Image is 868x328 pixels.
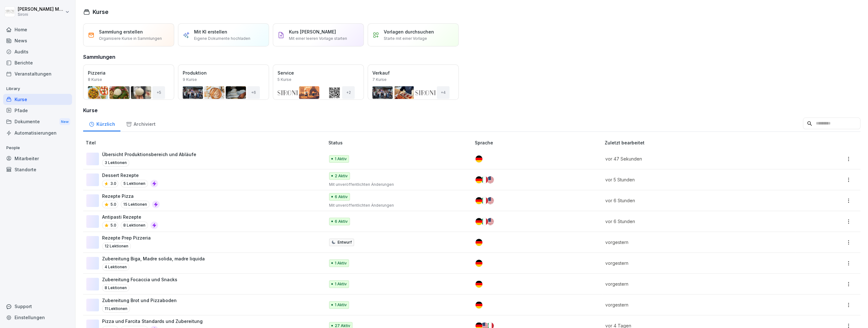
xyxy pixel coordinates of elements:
[88,77,102,82] p: 8 Kurse
[194,36,250,41] p: Eigene Dokumente hochladen
[289,36,347,41] p: Mit einer leeren Vorlage starten
[605,260,788,266] p: vorgestern
[3,24,72,35] a: Home
[384,36,427,41] p: Starte mit einer Vorlage
[102,193,160,199] p: Rezepte Pizza
[86,139,326,146] p: Titel
[18,7,64,12] p: [PERSON_NAME] Malec
[102,159,129,167] p: 3 Lektionen
[59,118,70,125] div: New
[338,240,352,245] p: Entwurf
[335,302,347,308] p: 1 Aktiv
[3,143,72,153] p: People
[194,28,227,35] p: Mit KI erstellen
[102,284,129,292] p: 8 Lektionen
[110,181,116,186] p: 3.0
[273,64,364,100] a: Service5 Kurse+2
[487,218,494,225] img: us.svg
[102,276,177,283] p: Zubereitung Focaccia und Snacks
[88,70,169,76] p: Pizzeria
[3,46,72,57] a: Audits
[372,77,387,82] p: 7 Kurse
[3,84,72,94] p: Library
[487,197,494,204] img: us.svg
[18,12,64,17] p: Sironi
[475,301,482,308] img: de.svg
[102,242,131,250] p: 12 Lektionen
[475,239,482,246] img: de.svg
[110,222,116,228] p: 5.0
[605,139,796,146] p: Zuletzt bearbeitet
[437,86,449,99] div: + 4
[335,156,347,162] p: 1 Aktiv
[475,218,482,225] img: de.svg
[3,94,72,105] a: Kurse
[335,173,348,179] p: 2 Aktiv
[605,155,788,162] p: vor 47 Sekunden
[3,153,72,164] a: Mitarbeiter
[329,203,465,208] p: Mit unveröffentlichten Änderungen
[475,176,482,183] img: de.svg
[99,36,162,41] p: Organisiere Kurse in Sammlungen
[152,86,165,99] div: + 5
[481,218,488,225] img: it.svg
[335,194,348,200] p: 6 Aktiv
[605,176,788,183] p: vor 5 Stunden
[102,305,130,313] p: 11 Lektionen
[102,297,177,304] p: Zubereitung Brot und Pizzaboden
[481,197,488,204] img: it.svg
[289,28,336,35] p: Kurs [PERSON_NAME]
[120,115,161,131] a: Archiviert
[102,172,158,179] p: Dessert Rezepte
[121,201,150,208] p: 15 Lektionen
[178,64,269,100] a: Produktion9 Kurse+6
[3,312,72,323] a: Einstellungen
[121,180,148,187] p: 5 Lektionen
[335,219,348,224] p: 6 Aktiv
[102,151,196,158] p: Übersicht Produktionsbereich und Abläufe
[3,116,72,128] div: Dokumente
[3,57,72,68] a: Berichte
[3,301,72,312] div: Support
[3,127,72,138] a: Automatisierungen
[83,53,115,61] h3: Sammlungen
[605,301,788,308] p: vorgestern
[183,77,197,82] p: 9 Kurse
[368,64,459,100] a: Verkauf7 Kurse+4
[3,105,72,116] a: Pfade
[342,86,355,99] div: + 2
[183,70,264,76] p: Produktion
[328,139,472,146] p: Status
[3,68,72,79] a: Veranstaltungen
[329,182,465,187] p: Mit unveröffentlichten Änderungen
[475,197,482,204] img: de.svg
[481,176,488,183] img: it.svg
[83,115,120,131] a: Kürzlich
[475,281,482,288] img: de.svg
[3,35,72,46] a: News
[278,77,291,82] p: 5 Kurse
[247,86,260,99] div: + 6
[278,70,359,76] p: Service
[102,234,151,241] p: Rezepte Prep Pizzeria
[475,155,482,162] img: de.svg
[102,263,129,271] p: 4 Lektionen
[475,260,482,267] img: de.svg
[121,222,148,229] p: 8 Lektionen
[102,214,158,220] p: Antipasti Rezepte
[605,197,788,204] p: vor 6 Stunden
[3,116,72,128] a: DokumenteNew
[372,70,454,76] p: Verkauf
[102,318,203,325] p: Pizza und Farcita Standards und Zubereitung
[3,164,72,175] a: Standorte
[83,64,174,100] a: Pizzeria8 Kurse+5
[93,8,108,16] h1: Kurse
[475,139,602,146] p: Sprache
